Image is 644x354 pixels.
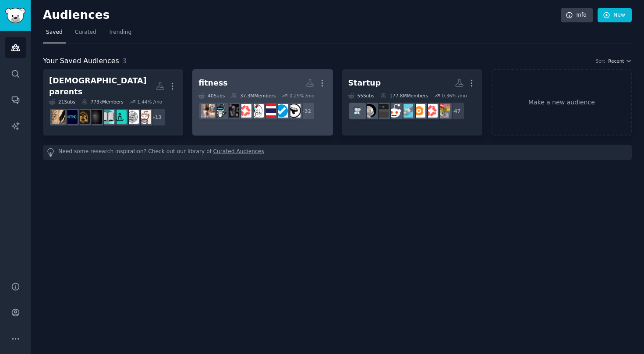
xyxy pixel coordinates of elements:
img: shitposting [436,104,450,118]
div: + 32 [297,102,315,120]
img: Hijabis [138,110,151,124]
div: Startup [348,78,381,89]
img: QuranOnlyIslam [88,110,102,124]
div: 21 Sub s [49,99,75,105]
img: FutureTechFinds [424,104,438,118]
a: Startup55Subs177.8MMembers0.36% /mo+47shitpostingFutureTechFindsGetMotivatedBuddiestechnologysale... [342,69,482,136]
img: vrfit [213,104,227,118]
img: sales [387,104,401,118]
div: + 13 [147,108,166,126]
div: 1.44 % /mo [137,99,162,105]
div: 40 Sub s [198,93,225,99]
img: GymGears [226,104,239,118]
a: Saved [43,25,66,43]
div: Sort [596,58,605,64]
img: fitnessgirlsvideos [250,104,264,118]
img: FemmeFitness [201,104,215,118]
img: BootstrappedSaaS [363,104,376,118]
span: Trending [109,29,131,36]
img: AskFitnessIndia [275,104,288,118]
span: Your Saved Audiences [43,56,119,67]
div: 55 Sub s [348,93,375,99]
img: TheDeenCircle [52,110,65,124]
div: 0.36 % /mo [442,93,467,99]
img: MuayThailand [262,104,276,118]
h2: Audiences [43,8,561,22]
span: 3 [122,57,127,65]
div: Need some research inspiration? Check out our library of [43,145,632,160]
div: fitness [198,78,228,89]
img: SunniMuslims [113,110,127,124]
a: fitness40Subs37.3MMembers0.29% /mo+32WorkingoutAskFitnessIndiaMuayThailandfitnessgirlsvideosFutur... [192,69,333,136]
button: Recent [608,58,632,64]
span: Curated [75,29,96,36]
img: Sunni [125,110,139,124]
img: muslimtechnet [64,110,78,124]
img: IslamicNikah [76,110,90,124]
img: software [375,104,389,118]
a: [DEMOGRAPHIC_DATA] parents21Subs773kMembers1.44% /mo+13HijabisSunniSunniMuslimsQuraniyoonQuranOnl... [43,69,183,136]
a: New [598,8,632,23]
img: InternetIsBeautiful [350,104,364,118]
div: 0.29 % /mo [290,93,315,99]
span: Saved [46,29,63,36]
img: Workingout [287,104,301,118]
a: Curated Audiences [213,148,264,157]
img: Quraniyoon [101,110,114,124]
img: FutureTechFinds [238,104,251,118]
a: Curated [72,25,99,43]
a: Make a new audience [492,69,632,136]
a: Trending [106,25,134,43]
div: + 47 [446,102,465,120]
div: 37.3M Members [231,93,276,99]
img: technology [400,104,413,118]
img: GummySearch logo [5,8,25,23]
div: 177.8M Members [380,93,428,99]
img: GetMotivatedBuddies [412,104,425,118]
span: Recent [608,58,624,64]
div: 773k Members [81,99,124,105]
div: [DEMOGRAPHIC_DATA] parents [49,75,156,97]
a: Info [561,8,593,23]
